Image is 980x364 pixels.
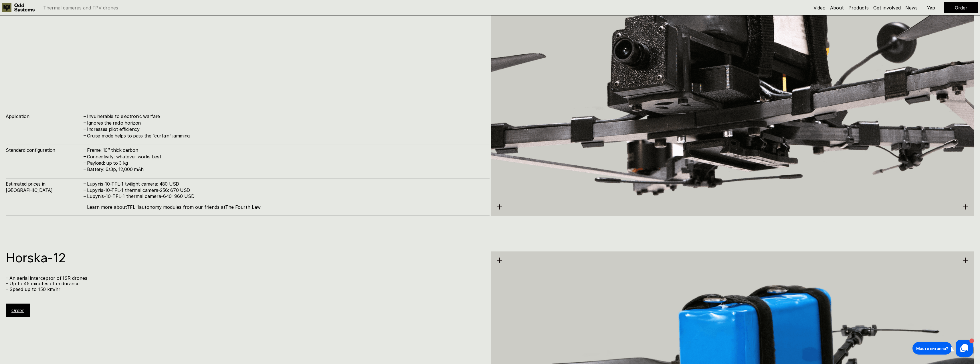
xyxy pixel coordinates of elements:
a: About [830,5,844,11]
h4: – [84,180,86,187]
h1: Horska-12 [6,251,484,264]
a: The Fourth Law [225,204,261,210]
h4: – [84,153,86,159]
h4: Ignores the radio horizon [87,120,484,126]
h4: Lupynis-10-TFL-1 thermal camera-256: 670 USD [87,187,484,193]
h4: – [84,160,86,166]
a: Products [848,5,869,11]
p: Укр [927,5,935,10]
h4: – [84,187,86,193]
h4: Increases pilot efficiency [87,126,484,132]
p: – An aerial interceptor of ISR drones [6,276,484,281]
a: Order [955,5,967,11]
p: – Speed up to 150 km/hr [6,287,484,292]
h4: Battery: 6s3p, 12,000 mAh [87,166,484,172]
p: – Up to 45 minutes of endurance [6,281,484,286]
a: News [905,5,918,11]
h4: – [84,193,86,199]
a: TFL-1 [127,204,139,210]
h4: Cruise mode helps to pass the “curtain” jamming [87,133,484,139]
h4: Application [6,113,83,119]
h4: – [84,126,86,132]
h4: Standard configuration [6,147,83,153]
h4: – [84,147,86,153]
h4: – [84,132,86,139]
a: Get involved [873,5,901,11]
h4: Connectivity: whatever works best [87,154,484,160]
h4: Lupynis-10-TFL-1 twilight camera: 480 USD [87,181,484,187]
h4: Estimated prices in [GEOGRAPHIC_DATA] [6,181,83,194]
a: Order [11,308,24,313]
p: Thermal cameras and FPV drones [43,5,118,10]
h4: Payload: up to 3 kg [87,160,484,166]
h4: – [84,166,86,172]
h4: – [84,119,86,126]
h4: Frame: 10’’ thick carbon [87,147,484,153]
p: Lupynis-10-TFL-1 thermal camera-640: 960 USD Learn more about autonomy modules from our friends at [87,194,484,210]
a: Video [813,5,825,11]
iframe: HelpCrunch [911,338,974,358]
h4: – [84,113,86,119]
h4: Invulnerable to electronic warfare [87,113,484,119]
